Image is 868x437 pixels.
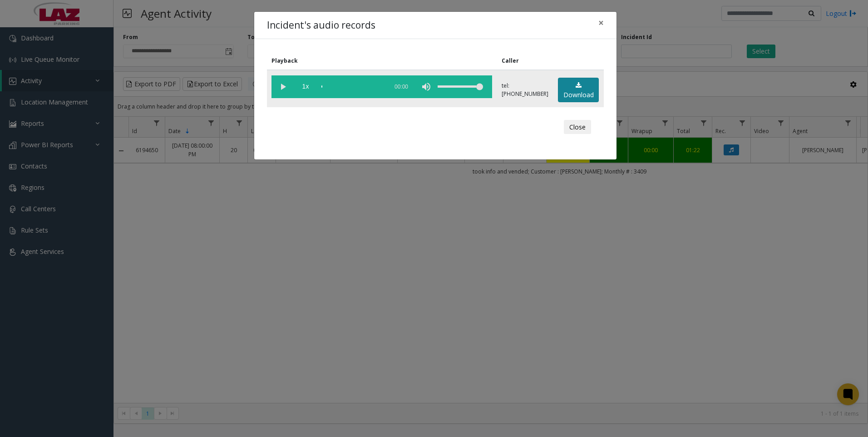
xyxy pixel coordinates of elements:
div: scrub bar [321,75,383,98]
p: tel:[PHONE_NUMBER] [502,82,548,98]
div: volume level [438,75,483,98]
a: Download [558,78,599,103]
th: Caller [497,52,553,70]
th: Playback [267,52,497,70]
span: × [598,16,604,29]
h4: Incident's audio records [267,18,375,33]
button: Close [564,120,591,134]
button: Close [592,12,610,34]
span: playback speed button [294,75,317,98]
